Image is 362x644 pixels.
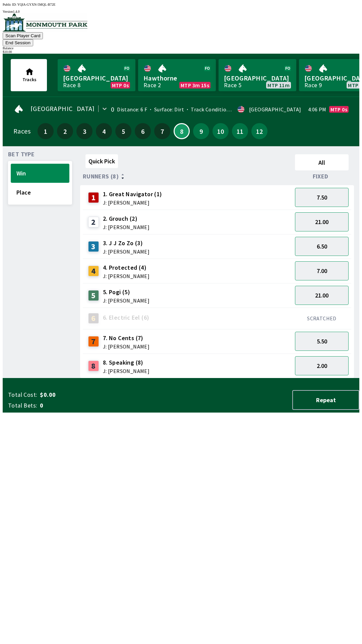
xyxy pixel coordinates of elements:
[317,267,327,275] span: 7.00
[295,332,349,351] button: 5.50
[88,157,115,165] span: Quick Pick
[78,129,91,133] span: 3
[88,192,99,203] div: 1
[103,334,149,342] span: 7. No Cents (7)
[76,123,93,139] button: 3
[147,106,184,113] span: Surface: Dirt
[295,237,349,256] button: 6.50
[181,83,209,88] span: MTP 3m 15s
[295,212,349,231] button: 21.00
[115,123,131,139] button: 5
[88,313,99,324] div: 6
[16,189,64,196] span: Place
[88,336,99,347] div: 7
[308,107,326,112] span: 4:06 PM
[63,74,130,83] span: [GEOGRAPHIC_DATA]
[253,129,266,133] span: 12
[117,106,147,113] span: Distance: 6 F
[13,128,31,134] div: Races
[195,129,207,133] span: 9
[143,83,161,88] div: Race 2
[57,123,73,139] button: 2
[17,3,56,6] span: YQIA-GYXN-5MQL-B72E
[330,107,347,112] span: MTP 0s
[103,358,149,367] span: 8. Speaking (8)
[96,123,112,139] button: 4
[304,83,322,88] div: Race 9
[11,59,47,91] button: Tracks
[38,123,54,139] button: 1
[11,164,69,183] button: Win
[295,154,349,170] button: All
[298,396,353,404] span: Repeat
[117,129,130,133] span: 5
[103,214,149,223] span: 2. Grouch (2)
[40,401,145,410] span: 0
[295,315,349,322] div: SCRATCHED
[8,391,37,399] span: Total Cost:
[103,288,149,297] span: 5. Pogi (5)
[224,74,291,83] span: [GEOGRAPHIC_DATA]
[111,107,114,112] div: 0
[156,129,169,133] span: 7
[317,362,327,370] span: 2.00
[224,83,241,88] div: Race 5
[31,106,95,111] span: [GEOGRAPHIC_DATA]
[83,174,119,179] span: Runners (8)
[317,194,327,201] span: 7.50
[317,337,327,345] span: 5.50
[251,123,267,139] button: 12
[22,76,37,83] span: Tracks
[234,129,246,133] span: 11
[213,123,229,139] button: 10
[136,129,149,133] span: 6
[219,59,296,91] a: [GEOGRAPHIC_DATA]Race 5MTP 11m
[315,218,328,226] span: 21.00
[295,286,349,305] button: 21.00
[315,291,328,299] span: 21.00
[83,173,292,180] div: Runners (8)
[103,313,149,322] span: 6. Electric Eel (6)
[214,129,227,133] span: 10
[143,74,210,83] span: Hawthorne
[154,123,170,139] button: 7
[232,123,248,139] button: 11
[184,106,243,113] span: Track Condition: Firm
[103,344,149,349] span: J: [PERSON_NAME]
[103,263,149,272] span: 4. Protected (4)
[138,59,216,91] a: HawthorneRace 2MTP 3m 15s
[98,129,110,133] span: 4
[88,217,99,227] div: 2
[8,152,35,157] span: Bet Type
[292,390,359,410] button: Repeat
[3,32,43,39] button: Scan Player Card
[3,50,359,54] div: $ 10.00
[298,159,346,166] span: All
[193,123,209,139] button: 9
[103,368,149,374] span: J: [PERSON_NAME]
[40,391,145,399] span: $0.00
[88,241,99,252] div: 3
[3,10,359,13] div: Version 1.4.0
[135,123,151,139] button: 6
[88,361,99,371] div: 8
[317,243,327,250] span: 6.50
[88,290,99,301] div: 5
[267,83,290,88] span: MTP 11m
[39,129,52,133] span: 1
[292,173,351,180] div: Fixed
[103,273,149,279] span: J: [PERSON_NAME]
[103,200,162,205] span: J: [PERSON_NAME]
[88,266,99,276] div: 4
[3,46,359,50] div: Balance
[3,3,359,6] div: Public ID:
[112,83,129,88] span: MTP 0s
[63,83,80,88] div: Race 8
[295,261,349,280] button: 7.00
[295,356,349,375] button: 2.00
[3,39,33,46] button: End Session
[85,154,118,168] button: Quick Pick
[103,239,149,248] span: 3. J J Zo Zo (3)
[58,59,135,91] a: [GEOGRAPHIC_DATA]Race 8MTP 0s
[103,190,162,199] span: 1. Great Navigator (1)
